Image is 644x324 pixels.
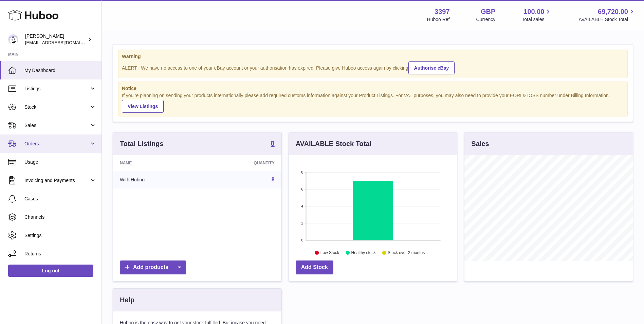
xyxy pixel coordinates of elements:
strong: Warning [122,53,624,60]
text: Low Stock [320,251,339,255]
h3: AVAILABLE Stock Total [296,139,371,148]
span: Settings [24,232,96,239]
h3: Total Listings [120,139,164,148]
text: 2 [301,221,303,225]
text: 6 [301,187,303,191]
span: Listings [24,86,89,92]
a: 69,720.00 AVAILABLE Stock Total [578,7,636,23]
div: [PERSON_NAME] [25,33,86,46]
span: 69,720.00 [598,7,628,16]
a: Add products [120,260,186,274]
a: 8 [272,177,275,182]
strong: Notice [122,85,624,92]
div: ALERT : We have no access to one of your eBay account or your authorisation has expired. Please g... [122,60,624,74]
span: Orders [24,141,89,147]
div: Huboo Ref [427,16,450,23]
div: If you're planning on sending your products internationally please add required customs informati... [122,92,624,113]
span: Total sales [522,16,552,23]
img: sales@canchema.com [8,34,18,44]
a: View Listings [122,100,164,113]
text: Stock over 2 months [388,251,425,255]
h3: Help [120,295,134,305]
span: AVAILABLE Stock Total [578,16,636,23]
span: Stock [24,104,89,110]
a: Add Stock [296,260,333,274]
th: Name [113,155,202,171]
a: Log out [8,265,93,277]
span: My Dashboard [24,67,96,74]
text: 8 [301,170,303,174]
span: Usage [24,159,96,165]
span: Cases [24,196,96,202]
span: Channels [24,214,96,220]
span: Invoicing and Payments [24,177,89,184]
th: Quantity [202,155,281,171]
div: Currency [476,16,496,23]
span: 100.00 [523,7,544,16]
strong: 8 [271,140,275,147]
strong: 3397 [435,7,450,16]
span: Sales [24,122,89,129]
a: Authorise eBay [408,61,455,74]
strong: GBP [481,7,495,16]
h3: Sales [471,139,489,148]
text: 0 [301,238,303,242]
a: 100.00 Total sales [522,7,552,23]
text: 4 [301,204,303,208]
span: [EMAIL_ADDRESS][DOMAIN_NAME] [25,40,100,45]
text: Healthy stock [351,251,376,255]
a: 8 [271,140,275,148]
span: Returns [24,251,96,257]
td: With Huboo [113,171,202,188]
